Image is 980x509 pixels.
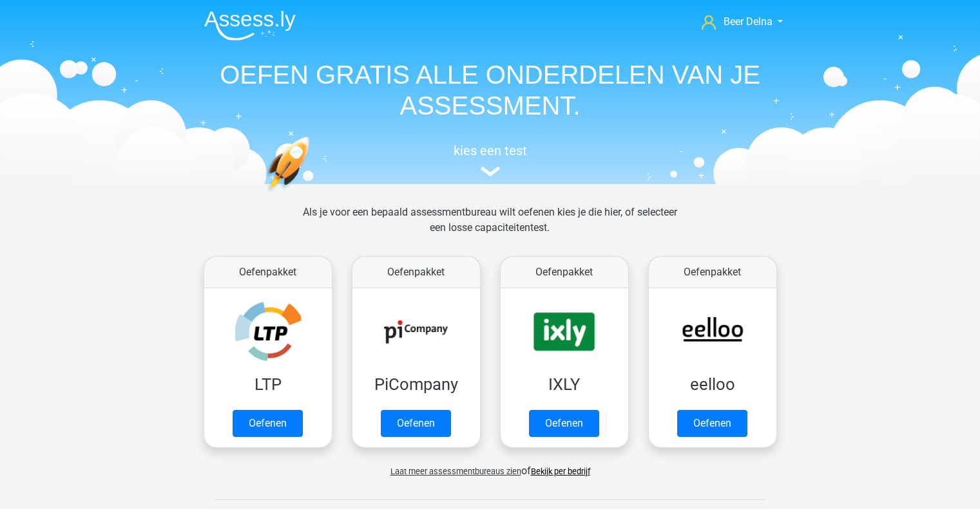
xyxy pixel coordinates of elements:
h5: kies een test [194,143,787,158]
a: Oefenen [677,410,747,437]
img: assessment [481,167,500,176]
img: oefenen [265,136,360,253]
a: Oefenen [529,410,599,437]
a: Oefenen [381,410,451,437]
a: Oefenen [233,410,303,437]
span: Beer Delna [724,15,773,28]
div: Als je voor een bepaald assessmentbureau wilt oefenen kies je die hier, of selecteer een losse ca... [293,205,687,251]
h1: OEFEN GRATIS ALLE ONDERDELEN VAN JE ASSESSMENT. [194,59,787,121]
a: Bekijk per bedrijf [531,467,590,476]
span: Laat meer assessmentbureaus zien [390,467,521,476]
a: Beer Delna [697,14,787,30]
a: kies een test [194,143,787,177]
img: Assessly [204,10,296,41]
div: of [194,453,787,479]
